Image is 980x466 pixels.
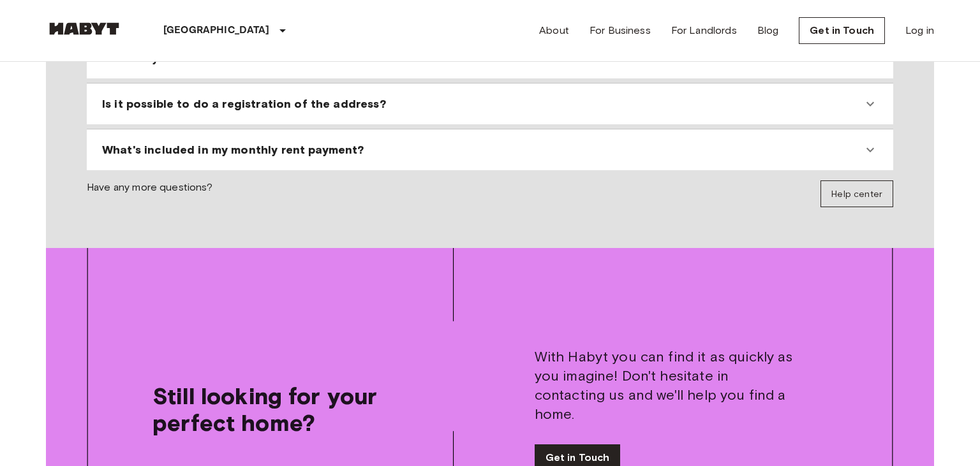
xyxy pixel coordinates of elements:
a: Help center [820,180,893,207]
a: For Business [590,23,651,38]
a: For Landlords [671,23,737,38]
a: Blog [757,23,779,38]
span: Have any more questions? [87,180,213,207]
img: Habyt [46,22,122,35]
div: What's included in my monthly rent payment? [92,135,888,165]
span: Help center [831,189,882,200]
span: Still looking for your perfect home? [152,382,419,436]
div: Is it possible to do a registration of the address? [92,89,888,119]
span: With Habyt you can find it as quickly as you imagine! Don't hesitate in contacting us and we'll h... [535,347,801,424]
a: Log in [905,23,934,38]
span: Is it possible to do a registration of the address? [102,96,386,112]
a: About [539,23,569,38]
span: What's included in my monthly rent payment? [102,142,364,157]
p: [GEOGRAPHIC_DATA] [163,23,270,38]
a: Get in Touch [799,17,885,44]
